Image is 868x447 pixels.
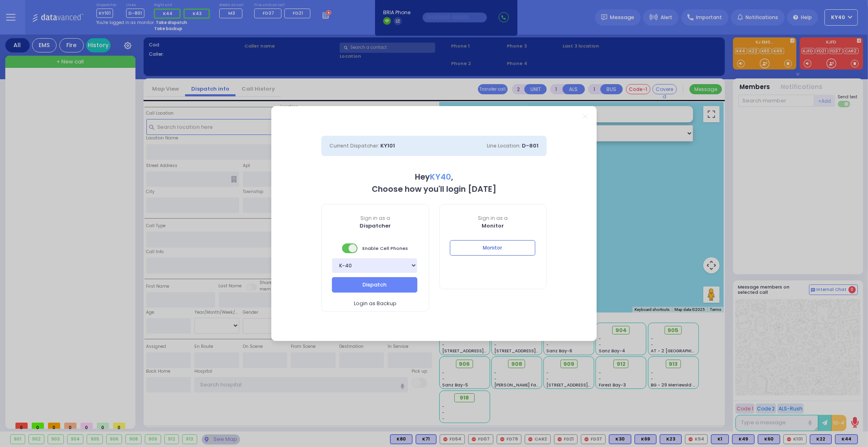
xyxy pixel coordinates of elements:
button: Monitor [450,240,535,256]
b: Hey , [415,171,453,182]
b: Choose how you'll login [DATE] [372,184,496,195]
span: Sign in as a [440,215,547,222]
span: Sign in as a [322,215,429,222]
b: Dispatcher [360,222,391,230]
span: Login as Backup [354,299,397,308]
b: Monitor [482,222,504,230]
button: Dispatch [332,277,417,293]
span: Enable Cell Phones [342,243,408,254]
span: D-801 [522,142,539,150]
a: Close [583,114,587,119]
span: KY40 [430,171,451,182]
span: Line Location: [487,142,521,149]
span: KY101 [380,142,395,150]
span: Current Dispatcher: [329,142,379,149]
